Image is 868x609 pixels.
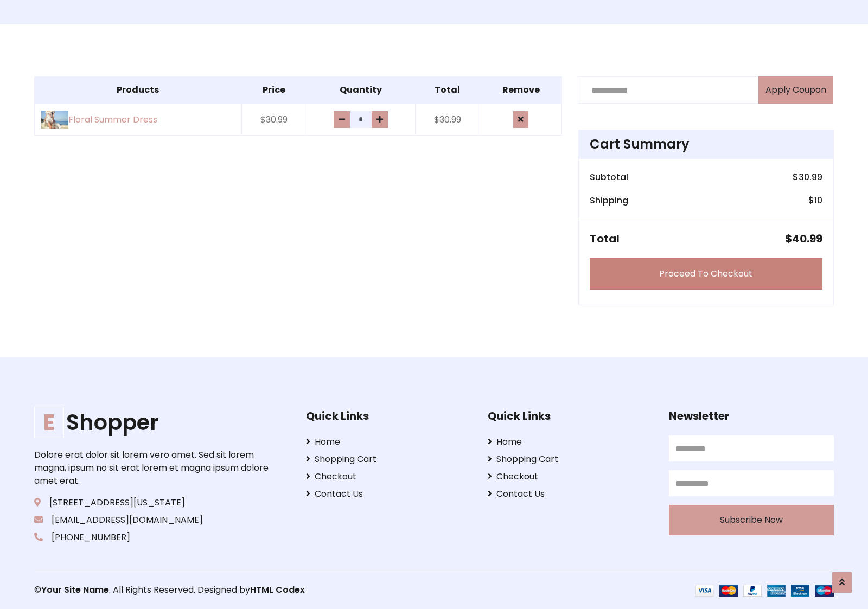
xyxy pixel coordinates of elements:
h5: Quick Links [306,409,471,422]
h5: Total [590,232,620,245]
th: Products [35,77,242,104]
h4: Cart Summary [590,137,822,152]
button: Subscribe Now [669,505,834,535]
a: Contact Us [488,488,653,501]
a: Checkout [306,470,471,483]
p: [STREET_ADDRESS][US_STATE] [34,496,272,509]
a: Your Site Name [41,584,109,596]
a: Shopping Cart [488,453,653,466]
a: Floral Summer Dress [41,111,235,129]
span: E [34,407,64,438]
span: 10 [814,194,822,207]
th: Remove [480,77,561,104]
a: Shopping Cart [306,453,471,466]
a: Home [488,435,653,448]
p: [EMAIL_ADDRESS][DOMAIN_NAME] [34,514,272,527]
h6: Shipping [590,195,628,206]
h5: $ [785,232,822,245]
a: Home [306,435,471,448]
a: Checkout [488,470,653,483]
h5: Quick Links [488,409,653,422]
p: [PHONE_NUMBER] [34,531,272,544]
h6: $ [793,172,822,182]
button: Apply Coupon [758,76,833,104]
td: $30.99 [415,104,480,136]
a: HTML Codex [250,584,305,596]
h6: Subtotal [590,172,628,182]
span: 30.99 [799,171,822,183]
h6: $ [808,195,822,206]
a: Contact Us [306,488,471,501]
span: 40.99 [792,231,822,246]
th: Quantity [307,77,415,104]
h1: Shopper [34,409,272,435]
th: Price [241,77,307,104]
a: Proceed To Checkout [590,258,822,290]
p: Dolore erat dolor sit lorem vero amet. Sed sit lorem magna, ipsum no sit erat lorem et magna ipsu... [34,448,272,488]
th: Total [415,77,480,104]
h5: Newsletter [669,409,834,422]
p: © . All Rights Reserved. Designed by [34,584,434,597]
td: $30.99 [241,104,307,136]
a: EShopper [34,409,272,435]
